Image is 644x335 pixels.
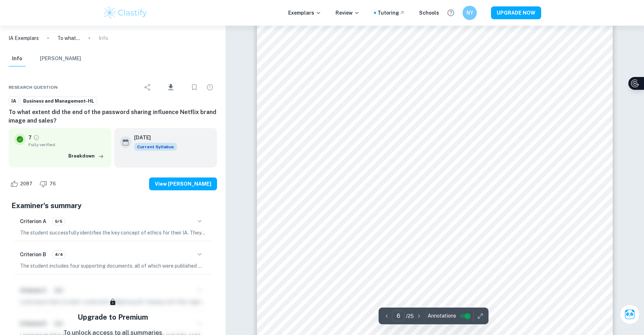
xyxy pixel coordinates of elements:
[9,51,26,67] button: Info
[466,9,474,17] h6: NY
[28,134,32,141] p: 7
[9,178,36,190] div: Like
[9,98,19,105] span: IA
[16,180,36,187] span: 2087
[38,178,60,190] div: Dislike
[419,9,439,17] a: Schools
[9,84,58,91] span: Research question
[11,200,214,211] h5: Examiner's summary
[52,251,65,258] span: 4/4
[40,51,81,67] button: [PERSON_NAME]
[67,151,106,161] button: Breakdown
[20,217,46,225] h6: Criterion A
[288,9,321,17] p: Exemplars
[52,218,65,225] span: 5/5
[57,34,80,42] p: To what extent did the end of the password sharing influence Netflix brand image and sales?
[141,80,155,94] div: Share
[78,312,148,323] h5: Upgrade to Premium
[20,262,206,270] p: The student includes four supporting documents, all of which were published within a maximum of t...
[134,143,177,151] span: Current Syllabus
[428,312,456,320] span: Annotations
[33,134,39,141] a: Grade fully verified
[99,34,108,42] p: Info
[203,80,217,94] div: Report issue
[491,6,541,19] button: UPGRADE NOW
[9,97,19,105] a: IA
[21,98,97,105] span: Business and Management-HL
[463,6,477,20] button: NY
[336,9,360,17] p: Review
[378,9,405,17] a: Tutoring
[187,80,201,94] div: Bookmark
[20,251,46,258] h6: Criterion B
[156,78,186,97] div: Download
[445,7,457,19] button: Help and Feedback
[9,108,217,125] h6: To what extent did the end of the password sharing influence Netflix brand image and sales?
[103,6,148,20] img: Clastify logo
[28,141,106,148] span: Fully verified
[46,180,60,187] span: 76
[134,134,171,141] h6: [DATE]
[9,34,39,42] a: IA Exemplars
[620,304,640,324] button: Ask Clai
[20,229,206,237] p: The student successfully identifies the key concept of ethics for their IA. They mention this key...
[406,312,414,320] p: / 25
[134,143,177,151] div: This exemplar is based on the current syllabus. Feel free to refer to it for inspiration/ideas wh...
[149,177,217,190] button: View [PERSON_NAME]
[20,97,97,105] a: Business and Management-HL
